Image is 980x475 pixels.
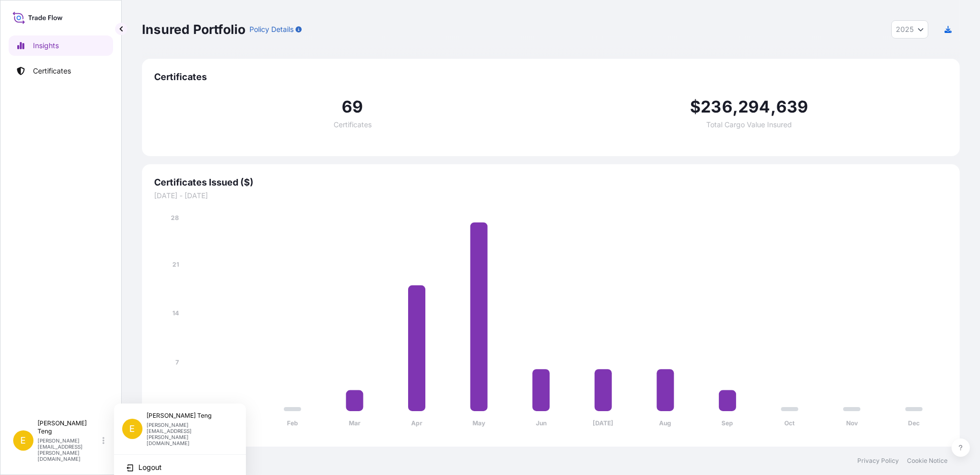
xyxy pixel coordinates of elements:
[172,261,179,268] tspan: 21
[154,191,948,201] span: [DATE] - [DATE]
[147,412,230,420] p: [PERSON_NAME] Teng
[785,420,795,427] tspan: Oct
[129,424,135,434] span: E
[776,99,809,115] span: 639
[536,420,547,427] tspan: Jun
[593,420,613,427] tspan: [DATE]
[891,20,928,39] button: Year Selector
[721,420,733,427] tspan: Sep
[342,99,363,115] span: 69
[846,420,858,427] tspan: Nov
[907,457,948,465] a: Cookie Notice
[659,420,671,427] tspan: Aug
[738,99,771,115] span: 294
[473,420,486,427] tspan: May
[21,435,26,446] span: E
[154,176,948,189] span: Certificates Issued ($)
[706,121,792,128] span: Total Cargo Value Insured
[690,99,701,115] span: $
[908,420,920,427] tspan: Dec
[249,24,294,34] p: Policy Details
[9,61,113,81] a: Certificates
[154,71,948,83] span: Certificates
[33,66,71,76] p: Certificates
[172,309,179,317] tspan: 14
[175,358,179,366] tspan: 7
[287,420,298,427] tspan: Feb
[147,422,230,446] p: [PERSON_NAME][EMAIL_ADDRESS][PERSON_NAME][DOMAIN_NAME]
[9,35,113,56] a: Insights
[896,24,914,34] span: 2025
[171,214,179,222] tspan: 28
[33,41,59,51] p: Insights
[771,99,776,115] span: ,
[733,99,738,115] span: ,
[349,420,360,427] tspan: Mar
[142,21,245,38] p: Insured Portfolio
[38,419,100,435] p: [PERSON_NAME] Teng
[857,457,899,465] a: Privacy Policy
[334,121,372,128] span: Certificates
[701,99,733,115] span: 236
[38,437,100,462] p: [PERSON_NAME][EMAIL_ADDRESS][PERSON_NAME][DOMAIN_NAME]
[138,462,162,472] span: Logout
[411,420,422,427] tspan: Apr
